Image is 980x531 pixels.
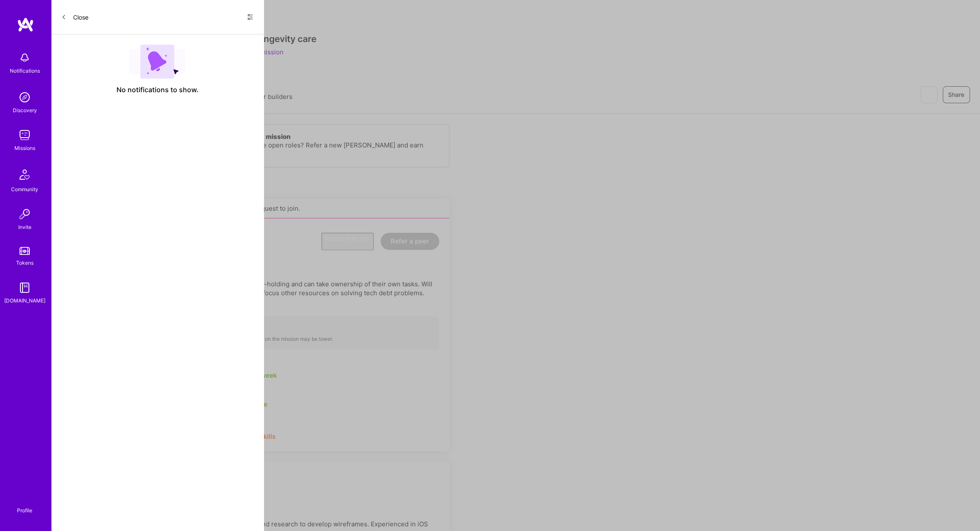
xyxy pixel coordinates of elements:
[16,206,33,223] img: Invite
[17,506,32,514] div: Profile
[116,85,199,94] span: No notifications to show.
[16,89,33,106] img: discovery
[16,49,33,66] img: bell
[13,106,37,115] div: Discovery
[4,296,45,305] div: [DOMAIN_NAME]
[18,223,31,232] div: Invite
[20,247,30,255] img: tokens
[10,66,40,75] div: Notifications
[16,279,33,296] img: guide book
[11,185,38,194] div: Community
[16,258,34,267] div: Tokens
[17,17,34,32] img: logo
[61,10,88,24] button: Close
[16,127,33,144] img: teamwork
[14,164,35,185] img: Community
[14,497,35,514] a: Profile
[14,144,35,153] div: Missions
[129,45,185,79] img: empty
